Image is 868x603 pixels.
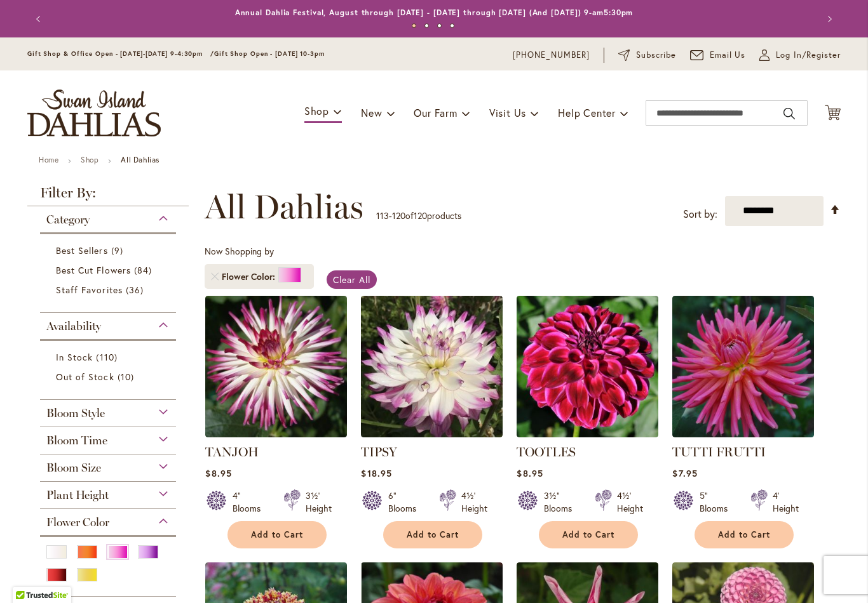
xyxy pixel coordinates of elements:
span: Bloom Time [46,434,107,447]
a: Home [39,155,58,164]
div: 6" Blooms [388,489,424,515]
button: 1 of 4 [412,23,416,28]
button: Next [815,6,841,32]
span: $18.95 [361,467,391,479]
span: Add to Cart [562,529,614,540]
img: TUTTI FRUTTI [672,296,814,437]
span: 36 [126,283,147,296]
span: Help Center [558,106,616,119]
button: Add to Cart [227,521,327,548]
div: 4½' Height [461,489,487,515]
span: Out of Stock [56,371,114,383]
span: Best Sellers [56,244,108,256]
button: Add to Cart [539,521,638,548]
span: 84 [134,263,155,277]
span: Clear All [333,274,370,286]
a: Out of Stock 10 [56,370,163,383]
strong: All Dahlias [121,155,159,164]
span: Log In/Register [776,49,841,62]
strong: Filter By: [27,186,189,206]
a: Email Us [690,49,746,62]
button: Previous [27,6,53,32]
a: Remove Flower Color Pink [211,273,219,281]
button: 4 of 4 [450,23,454,28]
span: Now Shopping by [205,245,274,257]
span: Our Farm [414,106,457,119]
span: All Dahlias [205,188,363,226]
a: TUTTI FRUTTI [672,444,766,460]
div: 5" Blooms [700,489,735,515]
a: Best Cut Flowers [56,263,163,277]
label: Sort by: [683,202,717,226]
span: Email Us [710,49,746,62]
span: Flower Color [46,515,109,529]
a: Subscribe [618,49,676,62]
span: Subscribe [636,49,676,62]
button: Add to Cart [695,521,794,548]
button: 2 of 4 [424,23,429,28]
img: TANJOH [205,296,347,437]
a: In Stock 110 [56,350,163,364]
span: New [361,106,382,119]
span: 9 [111,244,126,257]
span: Bloom Style [46,406,105,420]
span: 110 [96,350,120,364]
a: [PHONE_NUMBER] [513,49,590,62]
span: Add to Cart [251,529,303,540]
a: Shop [81,155,98,164]
a: Best Sellers [56,244,163,257]
span: $8.95 [205,467,231,479]
span: Add to Cart [718,529,770,540]
a: Staff Favorites [56,283,163,296]
div: 3½" Blooms [544,489,580,515]
span: 120 [414,209,427,222]
p: - of products [376,206,461,226]
span: Gift Shop & Office Open - [DATE]-[DATE] 9-4:30pm / [27,50,214,58]
span: Best Cut Flowers [56,264,131,276]
span: Availability [46,319,101,333]
button: 3 of 4 [437,23,442,28]
span: Bloom Size [46,461,101,475]
a: Tootles [517,428,658,440]
a: store logo [27,89,161,136]
span: 120 [392,209,405,222]
span: Add to Cart [407,529,459,540]
span: Shop [304,104,329,117]
span: Staff Favorites [56,284,123,296]
a: TIPSY [361,428,503,440]
span: Visit Us [489,106,526,119]
div: 3½' Height [306,489,332,515]
a: Clear All [327,270,377,289]
span: Gift Shop Open - [DATE] 10-3pm [214,50,325,58]
span: Plant Height [46,488,109,502]
span: 113 [376,209,389,222]
iframe: Launch Accessibility Center [10,558,45,593]
img: Tootles [517,296,658,437]
span: $8.95 [517,467,543,479]
a: TANJOH [205,444,259,460]
a: TANJOH [205,428,347,440]
span: Flower Color [222,270,278,283]
a: Annual Dahlia Festival, August through [DATE] - [DATE] through [DATE] (And [DATE]) 9-am5:30pm [235,8,634,17]
a: TIPSY [361,444,397,460]
span: $7.95 [672,467,697,479]
a: Log In/Register [759,49,841,62]
div: 4½' Height [617,489,643,515]
div: 4' Height [773,489,799,515]
a: TOOTLES [517,444,576,460]
div: 4" Blooms [233,489,268,515]
img: TIPSY [361,296,503,437]
span: Category [46,213,90,227]
button: Add to Cart [383,521,482,548]
span: 10 [118,370,137,383]
a: TUTTI FRUTTI [672,428,814,440]
span: In Stock [56,351,93,363]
